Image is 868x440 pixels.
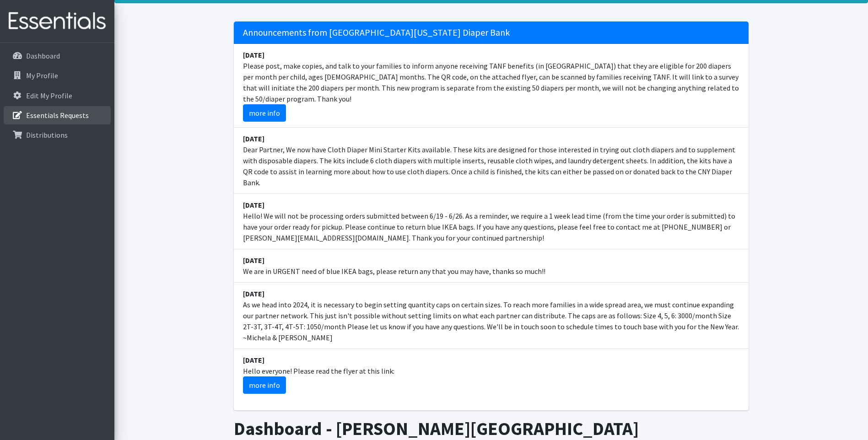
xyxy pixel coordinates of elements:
h5: Announcements from [GEOGRAPHIC_DATA][US_STATE] Diaper Bank [234,21,749,44]
li: Dear Partner, We now have Cloth Diaper Mini Starter Kits available. These kits are designed for t... [234,128,749,194]
strong: [DATE] [243,256,264,265]
li: Hello! We will not be processing orders submitted between 6/19 - 6/26. As a reminder, we require ... [234,194,749,249]
p: Essentials Requests [26,111,89,120]
strong: [DATE] [243,289,264,298]
li: As we head into 2024, it is necessary to begin setting quantity caps on certain sizes. To reach m... [234,283,749,349]
p: Distributions [26,130,68,140]
a: Essentials Requests [4,106,111,124]
strong: [DATE] [243,50,264,59]
p: Edit My Profile [26,91,72,100]
li: Hello everyone! Please read the flyer at this link: [234,349,749,399]
strong: [DATE] [243,200,264,209]
p: My Profile [26,71,58,80]
strong: [DATE] [243,134,264,143]
strong: [DATE] [243,355,264,365]
a: more info [243,104,286,122]
p: Dashboard [26,51,60,60]
h1: Dashboard - [PERSON_NAME][GEOGRAPHIC_DATA] [234,418,749,440]
a: Dashboard [4,47,111,65]
a: Edit My Profile [4,86,111,105]
a: more info [243,376,286,394]
a: Distributions [4,126,111,144]
img: HumanEssentials [4,6,111,37]
a: My Profile [4,66,111,85]
li: Please post, make copies, and talk to your families to inform anyone receiving TANF benefits (in ... [234,44,749,128]
li: We are in URGENT need of blue IKEA bags, please return any that you may have, thanks so much!! [234,249,749,283]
